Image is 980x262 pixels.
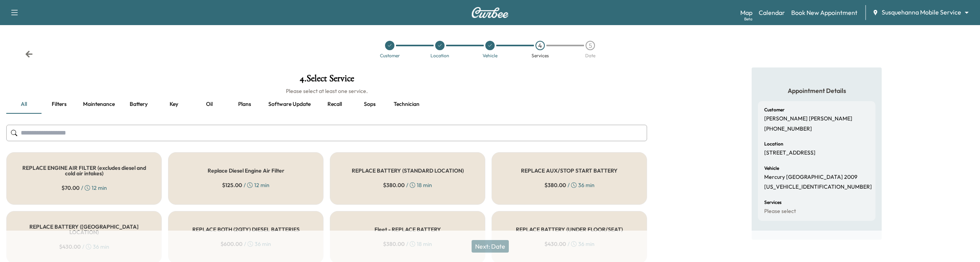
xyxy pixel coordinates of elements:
[764,149,815,156] p: [STREET_ADDRESS]
[25,50,33,58] div: Back
[383,181,405,189] span: $ 380.00
[6,95,647,114] div: basic tabs example
[471,7,509,18] img: Curbee Logo
[19,165,149,176] h5: REPLACE ENGINE AIR FILTER (excludes diesel and cold air intakes)
[759,8,785,17] a: Calendar
[430,53,449,58] div: Location
[764,126,812,133] p: [PHONE_NUMBER]
[740,8,752,17] a: MapBeta
[764,166,779,171] h6: Vehicle
[387,95,426,114] button: Technician
[483,53,497,58] div: Vehicle
[764,184,872,191] p: [US_VEHICLE_IDENTIFICATION_NUMBER]
[61,184,107,192] div: / 12 min
[352,168,464,173] h5: REPLACE BATTERY (STANDARD LOCATION)
[380,53,400,58] div: Customer
[61,184,80,192] span: $ 70.00
[192,227,300,232] h5: REPLACE BOTH (2QTY) DIESEL BATTERIES
[586,41,595,50] div: 5
[6,95,42,114] button: all
[764,174,857,181] p: Mercury [GEOGRAPHIC_DATA] 2009
[6,74,647,87] h1: 4 . Select Service
[317,95,352,114] button: Recall
[222,181,242,189] span: $ 125.00
[121,95,156,114] button: Battery
[521,168,618,173] h5: REPLACE AUX/STOP START BATTERY
[764,107,785,112] h6: Customer
[516,227,623,232] h5: REPLACE BATTERY (UNDER FLOOR/SEAT)
[585,53,595,58] div: Date
[352,95,387,114] button: Sops
[208,168,284,173] h5: Replace Diesel Engine Air Filter
[764,142,783,146] h6: Location
[532,53,549,58] div: Services
[192,95,227,114] button: Oil
[222,181,269,189] div: / 12 min
[156,95,192,114] button: Key
[227,95,262,114] button: Plans
[6,87,647,95] h6: Please select at least one service.
[262,95,317,114] button: Software update
[758,86,875,95] h5: Appointment Details
[374,227,441,232] h5: Fleet - REPLACE BATTERY
[19,224,149,235] h5: REPLACE BATTERY ([GEOGRAPHIC_DATA] LOCATION)
[544,181,566,189] span: $ 380.00
[544,181,595,189] div: / 36 min
[791,8,857,17] a: Book New Appointment
[77,95,121,114] button: Maintenance
[764,200,781,205] h6: Services
[744,16,752,22] div: Beta
[535,41,545,50] div: 4
[764,208,796,215] p: Please select
[42,95,77,114] button: Filters
[383,181,432,189] div: / 18 min
[882,8,961,17] span: Susquehanna Mobile Service
[764,115,852,122] p: [PERSON_NAME] [PERSON_NAME]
